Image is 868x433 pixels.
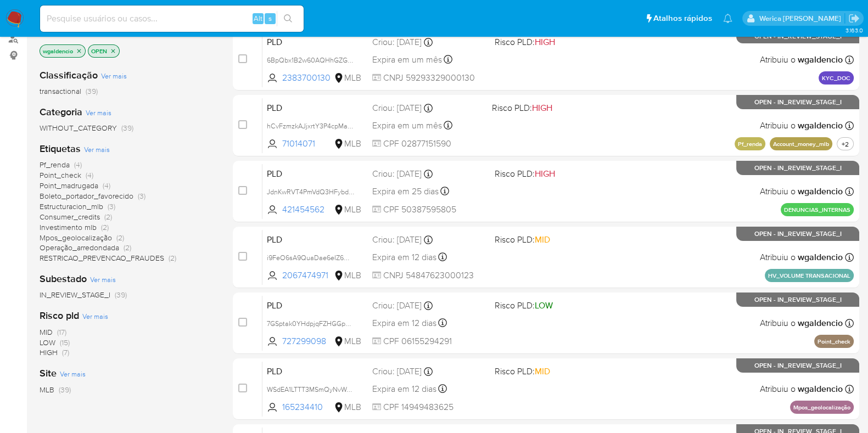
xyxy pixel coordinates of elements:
span: Atalhos rápidos [653,13,712,24]
span: Alt [254,13,262,24]
button: search-icon [277,11,299,26]
input: Pesquise usuários ou casos... [40,12,304,26]
a: Sair [848,13,860,24]
span: s [268,13,272,24]
a: Notificações [723,14,732,23]
p: werica.jgaldencio@mercadolivre.com [759,13,844,24]
span: 3.163.0 [845,26,863,35]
